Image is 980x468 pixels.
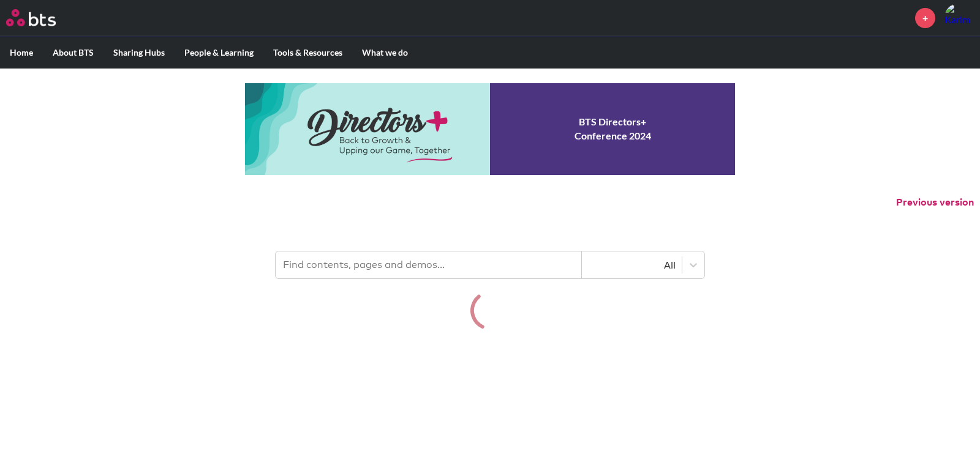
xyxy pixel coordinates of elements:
[944,3,974,32] a: Profile
[276,251,582,278] input: Find contents, pages and demos...
[915,8,935,28] a: +
[588,258,676,272] div: All
[944,3,974,32] img: Karim El Asmar
[104,37,175,69] label: Sharing Hubs
[352,37,418,69] label: What we do
[263,37,352,69] label: Tools & Resources
[175,37,263,69] label: People & Learning
[43,37,104,69] label: About BTS
[245,83,735,175] a: Conference 2024
[6,9,78,26] a: Go home
[6,9,56,26] img: BTS Logo
[896,196,974,209] button: Previous version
